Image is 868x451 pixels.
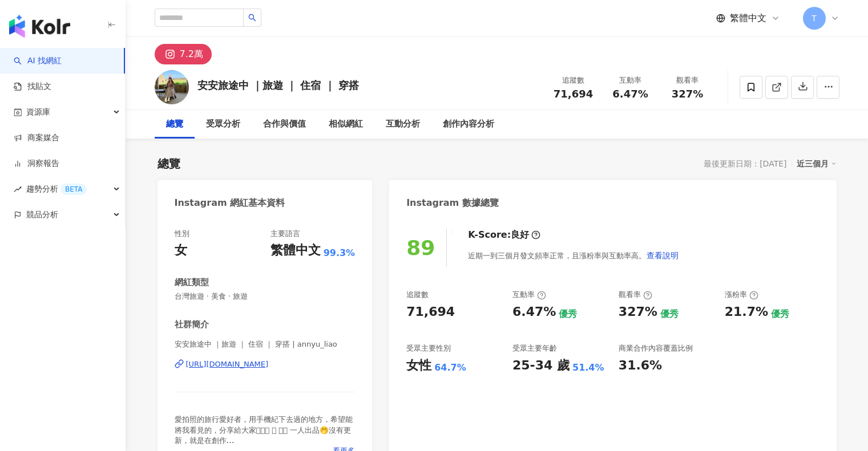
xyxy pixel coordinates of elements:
[725,303,768,321] div: 21.7%
[9,15,70,38] img: logo
[158,156,180,172] div: 總覽
[406,343,451,354] div: 受眾主要性別
[263,117,306,131] div: 合作與價值
[730,12,766,25] span: 繁體中文
[666,75,709,86] div: 觀看率
[324,247,356,259] span: 99.3%
[271,229,300,239] div: 主要語言
[406,290,429,300] div: 追蹤數
[646,244,679,267] button: 查看說明
[175,197,285,209] div: Instagram 網紅基本資料
[572,361,604,374] div: 51.4%
[14,158,59,169] a: 洞察報告
[186,359,269,369] div: [URL][DOMAIN_NAME]
[612,88,648,100] span: 6.47%
[329,117,363,131] div: 相似網紅
[554,88,593,100] span: 71,694
[248,14,256,22] span: search
[468,244,679,267] div: 近期一到三個月發文頻率正常，且漲粉率與互動率高。
[155,44,212,64] button: 7.2萬
[812,12,817,25] span: T
[797,156,837,171] div: 近三個月
[619,303,657,321] div: 327%
[559,308,577,320] div: 優秀
[175,359,356,369] a: [URL][DOMAIN_NAME]
[175,242,187,259] div: 女
[468,229,540,241] div: K-Score :
[166,117,183,131] div: 總覽
[14,55,62,67] a: searchAI 找網紅
[512,290,546,300] div: 互動率
[619,343,693,354] div: 商業合作內容覆蓋比例
[14,81,51,92] a: 找貼文
[434,361,466,374] div: 64.7%
[180,46,203,62] div: 7.2萬
[704,159,786,168] div: 最後更新日期：[DATE]
[609,75,652,86] div: 互動率
[60,184,87,195] div: BETA
[725,290,758,300] div: 漲粉率
[26,202,58,227] span: 競品分析
[206,117,240,131] div: 受眾分析
[443,117,494,131] div: 創作內容分析
[406,357,431,375] div: 女性
[175,229,189,239] div: 性別
[512,303,556,321] div: 6.47%
[619,357,662,375] div: 31.6%
[406,236,435,259] div: 89
[406,197,499,209] div: Instagram 數據總覽
[175,291,356,302] span: 台灣旅遊 · 美食 · 旅遊
[647,251,679,260] span: 查看說明
[26,99,50,125] span: 資源庫
[26,176,87,202] span: 趨勢分析
[771,308,789,320] div: 優秀
[197,78,359,92] div: 安安旅途中 ｜旅遊 ｜ 住宿 ｜ 穿搭
[511,229,529,241] div: 良好
[660,308,679,320] div: 優秀
[512,357,570,375] div: 25-34 歲
[406,303,455,321] div: 71,694
[155,70,189,104] img: KOL Avatar
[175,339,356,350] span: 安安旅途中 ｜旅遊 ｜ 住宿 ｜ 穿搭 | annyu_liao
[175,277,209,289] div: 網紅類型
[512,343,557,354] div: 受眾主要年齡
[14,185,22,193] span: rise
[175,319,209,331] div: 社群簡介
[271,242,321,259] div: 繁體中文
[672,88,704,100] span: 327%
[14,132,59,144] a: 商案媒合
[619,290,652,300] div: 觀看率
[386,117,420,131] div: 互動分析
[552,75,595,86] div: 追蹤數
